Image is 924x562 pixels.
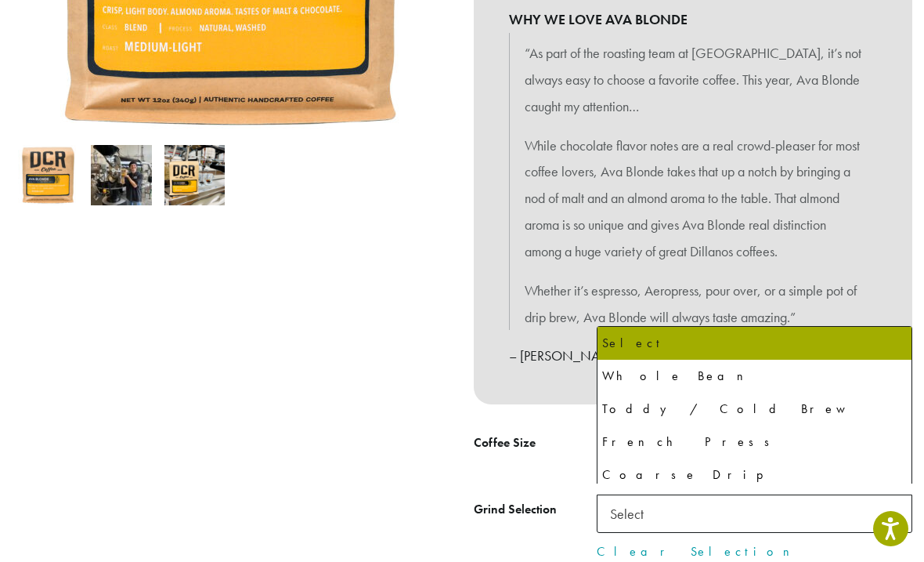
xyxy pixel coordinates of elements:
p: While chocolate flavor notes are a real crowd-pleaser for most coffee lovers, Ava Blonde takes th... [525,132,861,265]
img: Ava Blonde - Image 2 [91,145,151,205]
a: Clear Selection [597,542,912,561]
p: Whether it’s espresso, Aeropress, pour over, or a simple pot of drip brew, Ava Blonde will always... [525,277,861,331]
div: Toddy / Cold Brew [602,397,907,421]
b: WHY WE LOVE AVA BLONDE [509,6,877,33]
div: Coarse Drip [602,463,907,487]
li: Select [597,327,911,360]
div: French Press [602,430,907,454]
p: “As part of the roasting team at [GEOGRAPHIC_DATA], it’s not always easy to choose a favorite cof... [525,40,861,119]
img: Ava Blonde - Image 3 [164,145,225,205]
label: Grind Selection [474,499,597,521]
p: – [PERSON_NAME], Roaster [509,343,877,369]
span: Select [597,495,912,533]
img: Ava Blonde [18,145,78,205]
span: Select [604,499,659,529]
div: Whole Bean [602,364,907,388]
label: Coffee Size [474,432,597,455]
